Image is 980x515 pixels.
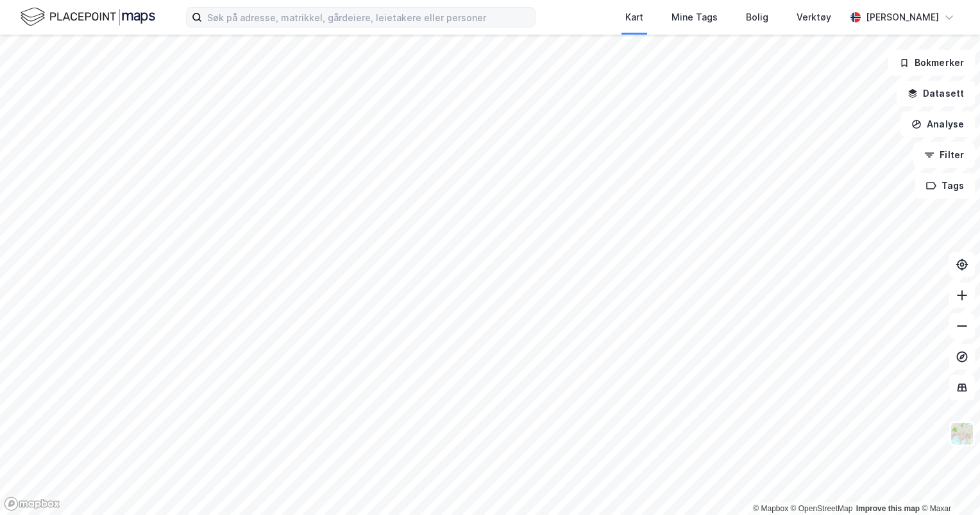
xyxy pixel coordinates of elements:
[746,10,768,25] div: Bolig
[4,496,60,511] a: Mapbox homepage
[916,454,980,515] iframe: Chat Widget
[913,142,975,168] button: Filter
[888,50,975,76] button: Bokmerker
[897,81,975,106] button: Datasett
[21,6,155,28] img: logo.f888ab2527a4732fd821a326f86c7f29.svg
[866,10,939,25] div: [PERSON_NAME]
[797,10,831,25] div: Verktøy
[202,8,535,27] input: Søk på adresse, matrikkel, gårdeiere, leietakere eller personer
[672,10,718,25] div: Mine Tags
[950,421,974,446] img: Z
[915,173,975,199] button: Tags
[791,504,853,513] a: OpenStreetMap
[753,504,788,513] a: Mapbox
[900,111,975,137] button: Analyse
[856,504,920,513] a: Improve this map
[625,10,643,25] div: Kart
